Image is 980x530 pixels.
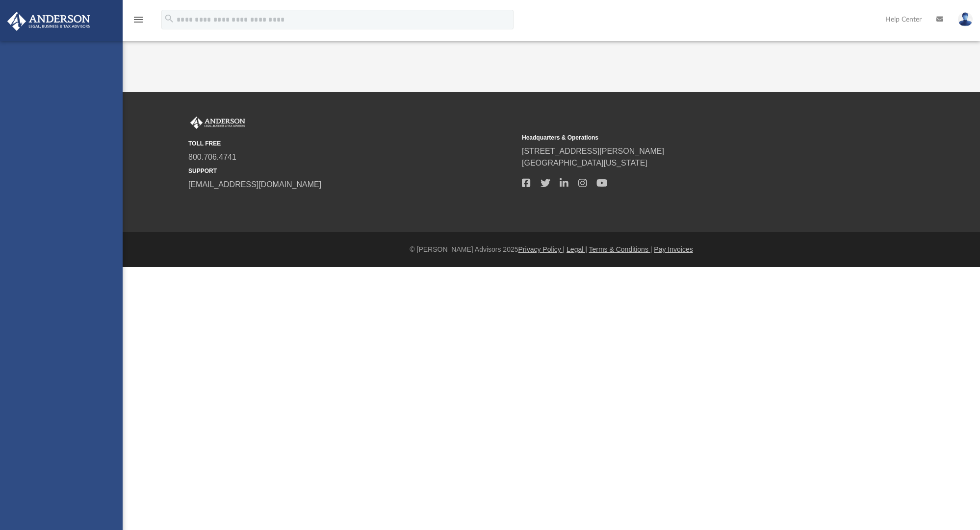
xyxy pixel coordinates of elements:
a: Legal | [567,245,587,253]
i: menu [132,14,144,25]
i: search [164,13,175,24]
a: Privacy Policy | [518,245,565,253]
a: [EMAIL_ADDRESS][DOMAIN_NAME] [188,180,321,189]
a: 800.706.4741 [188,153,236,161]
small: SUPPORT [188,167,515,175]
img: Anderson Advisors Platinum Portal [4,12,93,31]
a: menu [132,19,144,25]
a: Terms & Conditions | [589,245,652,253]
img: Anderson Advisors Platinum Portal [188,117,247,129]
img: User Pic [958,12,973,26]
small: TOLL FREE [188,139,515,148]
a: Pay Invoices [654,245,693,253]
a: [STREET_ADDRESS][PERSON_NAME] [522,147,664,155]
small: Headquarters & Operations [522,133,849,142]
a: [GEOGRAPHIC_DATA][US_STATE] [522,159,647,167]
div: © [PERSON_NAME] Advisors 2025 [123,244,980,255]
